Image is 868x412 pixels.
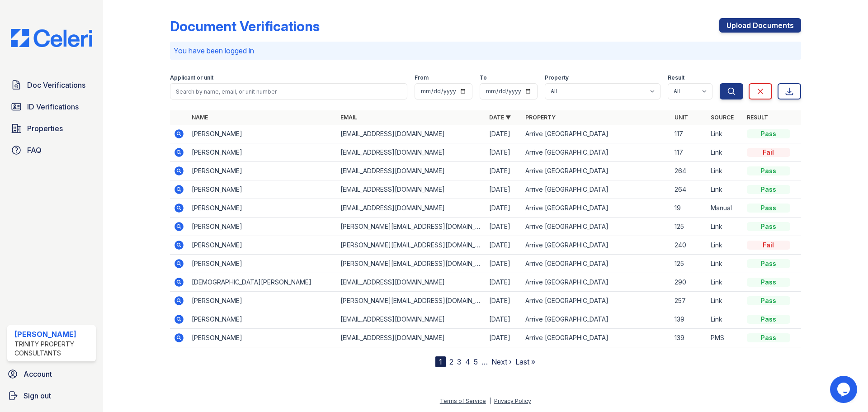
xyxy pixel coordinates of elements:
td: 125 [671,255,707,273]
div: Trinity Property Consultants [14,340,92,358]
a: 3 [457,357,462,366]
label: Result [668,74,684,81]
td: 257 [671,292,707,310]
a: Result [747,114,768,121]
td: Link [707,162,743,180]
td: Arrive [GEOGRAPHIC_DATA] [522,310,670,329]
td: [PERSON_NAME][EMAIL_ADDRESS][DOMAIN_NAME] [337,255,486,273]
td: 264 [671,180,707,199]
a: Properties [7,119,96,137]
td: [PERSON_NAME][EMAIL_ADDRESS][DOMAIN_NAME] [337,236,486,255]
td: [DATE] [486,236,522,255]
td: 139 [671,329,707,347]
td: [DATE] [486,143,522,162]
td: Arrive [GEOGRAPHIC_DATA] [522,143,670,162]
div: Pass [747,278,790,287]
div: | [489,398,491,404]
td: Link [707,180,743,199]
td: [PERSON_NAME] [188,218,337,236]
td: [EMAIL_ADDRESS][DOMAIN_NAME] [337,125,486,143]
td: [DATE] [486,255,522,273]
a: 4 [465,357,470,366]
td: 139 [671,310,707,329]
span: Doc Verifications [27,80,85,90]
span: ID Verifications [27,101,79,112]
a: FAQ [7,141,96,159]
span: Account [24,369,52,379]
td: Link [707,292,743,310]
img: CE_Logo_Blue-a8612792a0a2168367f1c8372b55b34899dd931a85d93a1a3d3e32e68fde9ad4.png [4,29,99,47]
td: Arrive [GEOGRAPHIC_DATA] [522,236,670,255]
a: 5 [474,357,478,366]
td: Link [707,125,743,143]
td: [DEMOGRAPHIC_DATA][PERSON_NAME] [188,273,337,292]
div: Fail [747,148,790,157]
td: Arrive [GEOGRAPHIC_DATA] [522,273,670,292]
td: [EMAIL_ADDRESS][DOMAIN_NAME] [337,162,486,180]
td: Arrive [GEOGRAPHIC_DATA] [522,218,670,236]
div: 1 [435,356,446,367]
td: [DATE] [486,180,522,199]
td: [PERSON_NAME] [188,236,337,255]
td: Link [707,310,743,329]
a: Last » [515,357,535,366]
label: To [480,74,487,81]
span: FAQ [27,145,42,156]
div: Pass [747,166,790,175]
td: [PERSON_NAME] [188,162,337,180]
td: [PERSON_NAME] [188,255,337,273]
td: [DATE] [486,273,522,292]
td: 125 [671,218,707,236]
td: [PERSON_NAME] [188,329,337,347]
div: Pass [747,296,790,305]
td: [DATE] [486,125,522,143]
td: Arrive [GEOGRAPHIC_DATA] [522,329,670,347]
td: [PERSON_NAME] [188,310,337,329]
div: Pass [747,129,790,138]
td: [DATE] [486,310,522,329]
div: Pass [747,259,790,268]
td: [EMAIL_ADDRESS][DOMAIN_NAME] [337,143,486,162]
td: Link [707,255,743,273]
td: [PERSON_NAME] [188,292,337,310]
td: [PERSON_NAME] [188,180,337,199]
td: Manual [707,199,743,218]
td: 240 [671,236,707,255]
td: 264 [671,162,707,180]
td: Link [707,143,743,162]
label: Property [545,74,569,81]
a: Privacy Policy [494,398,531,404]
td: PMS [707,329,743,347]
a: Source [711,114,734,121]
td: 290 [671,273,707,292]
a: Date ▼ [489,114,511,121]
a: Email [340,114,357,121]
div: Fail [747,241,790,250]
td: [PERSON_NAME] [188,125,337,143]
td: [PERSON_NAME][EMAIL_ADDRESS][DOMAIN_NAME] [337,218,486,236]
iframe: chat widget [830,376,859,403]
td: [PERSON_NAME] [188,199,337,218]
td: Arrive [GEOGRAPHIC_DATA] [522,255,670,273]
a: Doc Verifications [7,76,96,94]
div: Pass [747,315,790,324]
a: Upload Documents [719,18,801,33]
input: Search by name, email, or unit number [170,83,407,99]
a: Next › [491,357,512,366]
span: … [481,356,488,367]
td: [DATE] [486,218,522,236]
p: You have been logged in [174,45,797,56]
td: Arrive [GEOGRAPHIC_DATA] [522,199,670,218]
a: Sign out [4,387,99,405]
td: [DATE] [486,292,522,310]
div: Pass [747,222,790,231]
div: [PERSON_NAME] [14,329,92,340]
td: Arrive [GEOGRAPHIC_DATA] [522,125,670,143]
div: Pass [747,333,790,342]
span: Properties [27,123,63,134]
td: [PERSON_NAME][EMAIL_ADDRESS][DOMAIN_NAME] [337,292,486,310]
td: [DATE] [486,199,522,218]
td: 117 [671,125,707,143]
label: From [415,74,429,81]
a: 2 [449,357,453,366]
